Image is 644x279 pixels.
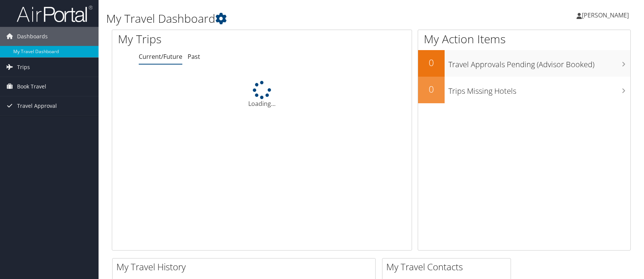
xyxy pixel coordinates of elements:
[386,260,511,273] h2: My Travel Contacts
[448,55,630,70] h3: Travel Approvals Pending (Advisor Booked)
[106,11,460,27] h1: My Travel Dashboard
[116,260,375,273] h2: My Travel History
[582,11,629,19] span: [PERSON_NAME]
[188,52,200,61] a: Past
[448,82,630,96] h3: Trips Missing Hotels
[418,83,445,96] h2: 0
[118,31,281,47] h1: My Trips
[418,77,630,103] a: 0Trips Missing Hotels
[418,31,630,47] h1: My Action Items
[17,58,30,77] span: Trips
[112,81,412,108] div: Loading...
[17,5,92,23] img: airportal-logo.png
[17,96,57,115] span: Travel Approval
[17,27,48,46] span: Dashboards
[418,50,630,77] a: 0Travel Approvals Pending (Advisor Booked)
[577,4,636,27] a: [PERSON_NAME]
[17,77,46,96] span: Book Travel
[139,52,182,61] a: Current/Future
[418,56,445,69] h2: 0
